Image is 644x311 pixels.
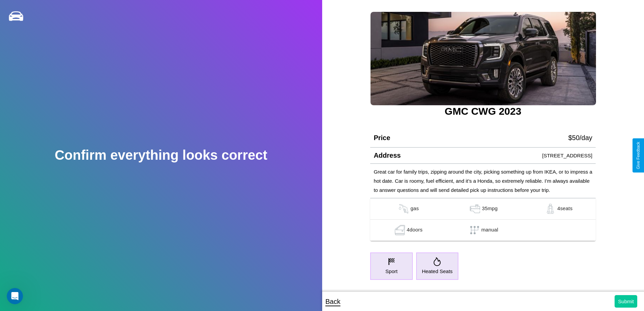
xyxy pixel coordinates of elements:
[557,204,572,214] p: 4 seats
[370,198,596,241] table: simple table
[482,204,498,214] p: 35 mpg
[542,151,592,160] p: [STREET_ADDRESS]
[481,225,498,235] p: manual
[636,142,641,169] div: Give Feedback
[326,295,340,308] p: Back
[544,204,557,214] img: gas
[568,132,592,144] p: $ 50 /day
[422,267,453,276] p: Heated Seats
[397,204,410,214] img: gas
[410,204,419,214] p: gas
[407,225,423,235] p: 4 doors
[385,267,398,276] p: Sport
[55,148,267,163] h2: Confirm everything looks correct
[393,225,407,235] img: gas
[374,152,401,159] h4: Address
[615,295,637,308] button: Submit
[468,204,482,214] img: gas
[7,288,23,304] iframe: Intercom live chat
[370,106,596,117] h3: GMC CWG 2023
[374,167,592,195] p: Great car for family trips, zipping around the city, picking something up from IKEA, or to impres...
[374,134,390,142] h4: Price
